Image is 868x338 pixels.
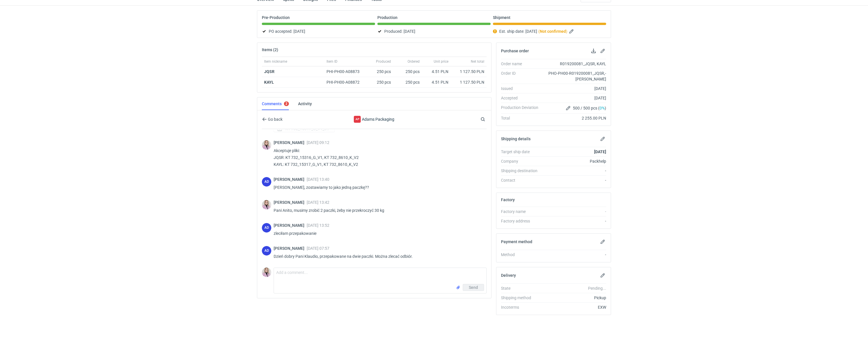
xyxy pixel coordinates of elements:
[262,268,271,277] img: Klaudia Wiśniewska
[274,253,482,260] p: Dzień dobry Pani Klaudio, przepakowane na dwie paczki. Można zlecać odbiór.
[307,140,329,145] span: [DATE] 09:12
[463,284,484,291] button: Send
[377,28,491,35] div: Produced:
[264,80,274,84] a: KAYL
[599,47,606,54] button: Edit purchase order
[262,177,271,187] div: Anita Dolczewska
[262,116,283,123] button: Go back
[543,209,606,214] div: -
[501,168,543,174] div: Shipping destination
[543,158,606,164] div: Packhelp
[501,158,543,164] div: Company
[274,246,307,251] span: [PERSON_NAME]
[599,135,606,142] button: Edit shipping details
[285,102,287,106] div: 2
[501,149,543,155] div: Target ship date
[262,246,271,256] div: Anita Dolczewska
[393,77,422,88] div: 250 pcs
[543,252,606,258] div: -
[566,29,567,34] em: )
[493,28,606,35] div: Est. ship date:
[599,272,606,279] button: Edit delivery details
[501,137,531,141] h2: Shipping details
[264,69,274,74] a: JQSR
[274,177,307,182] span: [PERSON_NAME]
[307,246,329,251] span: [DATE] 07:57
[376,59,391,64] span: Produced
[501,273,516,278] h2: Delivery
[501,239,532,244] h2: Payment method
[354,116,361,123] figcaption: AP
[453,79,484,85] div: 1 127.50 PLN
[590,47,597,54] button: Download PO
[501,86,543,91] div: Issued
[274,184,482,191] p: [PERSON_NAME], zostawiamy to jako jedną paczkę??
[274,223,307,228] span: [PERSON_NAME]
[543,95,606,101] div: [DATE]
[262,246,271,256] figcaption: AD
[540,29,566,34] strong: Not confirmed
[501,177,543,183] div: Contact
[377,15,397,20] p: Production
[293,28,305,35] span: [DATE]
[274,200,307,205] span: [PERSON_NAME]
[307,177,329,182] span: [DATE] 13:40
[404,28,415,35] span: [DATE]
[543,61,606,67] div: R019200081_JQSR, KAYL
[262,223,271,233] div: Anita Dolczewska
[501,285,543,291] div: State
[501,304,543,310] div: Incoterms
[274,147,482,168] p: Akceptuje pliki: JQSR: KT 732_15316_G_V1, KT 732_8610_K_V2 KAYL: KT 732_15317_G_V1, KT 732_8610_K_V2
[327,69,365,74] div: PHI-PH00-A08873
[569,28,575,35] button: Edit estimated shipping date
[367,77,393,88] div: 250 pcs
[501,49,529,53] h2: Purchase order
[307,223,329,228] span: [DATE] 13:52
[298,97,312,110] a: Activity
[543,115,606,121] div: 2 255.00 PLN
[543,218,606,224] div: -
[469,285,478,289] span: Send
[588,286,606,291] em: Pending...
[600,106,605,110] span: 0%
[453,69,484,74] div: 1 127.50 PLN
[573,105,606,111] span: 500 / 500 pcs ( )
[274,140,307,145] span: [PERSON_NAME]
[594,149,606,154] strong: [DATE]
[543,295,606,301] div: Pickup
[501,295,543,301] div: Shipping method
[262,140,271,150] img: Klaudia Wiśniewska
[408,59,420,64] span: Ordered
[393,66,422,77] div: 250 pcs
[565,105,572,112] button: Edit production Deviation
[501,61,543,67] div: Order name
[274,230,482,237] p: zleciłam przepakowanie
[262,28,375,35] div: PO accepted:
[599,238,606,245] button: Edit payment method
[501,218,543,224] div: Factory address
[424,69,448,74] div: 4.51 PLN
[493,15,510,20] p: Shipment
[543,177,606,183] div: -
[262,97,289,110] a: Comments2
[538,29,540,34] em: (
[543,70,606,82] div: PHO-PH00-R019200081_JQSR,-[PERSON_NAME]
[501,70,543,82] div: Order ID
[434,59,448,64] span: Unit price
[327,59,337,64] span: Item ID
[501,197,515,202] h2: Factory
[264,59,287,64] span: Item nickname
[327,79,365,85] div: PHI-PH00-A08872
[262,15,290,20] p: Pre-Production
[262,200,271,210] img: Klaudia Wiśniewska
[307,200,329,205] span: [DATE] 13:42
[262,47,278,52] h2: Items (2)
[327,116,421,123] div: Adams Packaging
[424,79,448,85] div: 4.51 PLN
[543,168,606,174] div: -
[274,207,482,214] p: Pani Anito, musimy zrobić 2 paczki, żeby nie przekroczyć 30 kg
[543,304,606,310] div: EXW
